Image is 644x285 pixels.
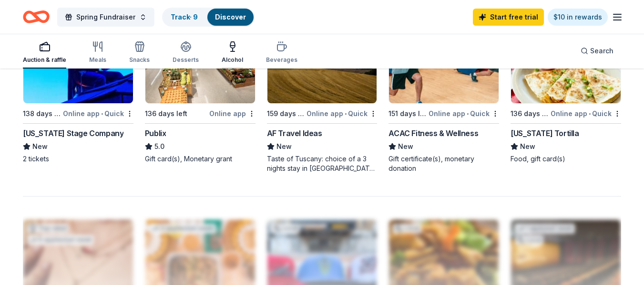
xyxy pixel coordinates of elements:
div: Desserts [173,56,199,64]
div: Snacks [129,56,150,64]
button: Spring Fundraiser [57,8,154,27]
div: [US_STATE] Stage Company [23,128,123,139]
div: Online app Quick [429,108,499,119]
span: New [32,141,48,152]
span: New [520,141,535,152]
a: Start free trial [473,9,544,26]
div: Alcohol [222,56,243,64]
span: • [467,110,469,118]
button: Track· 9Discover [162,8,255,27]
span: • [101,110,103,118]
a: Track· 9 [171,13,198,21]
button: Snacks [129,37,150,69]
div: 159 days left [267,108,305,119]
div: 138 days left [23,108,61,119]
div: Beverages [266,56,297,64]
a: Home [23,6,50,28]
div: Meals [89,56,106,64]
button: Meals [89,37,106,69]
div: Online app Quick [307,108,377,119]
div: ACAC Fitness & Wellness [388,128,478,139]
div: Publix [145,128,166,139]
div: Gift card(s), Monetary grant [145,154,256,164]
div: Auction & raffle [23,56,66,64]
a: Image for California Tortilla136 days leftOnline app•Quick[US_STATE] TortillaNewFood, gift card(s) [511,12,621,164]
div: Online app [209,108,256,119]
div: 136 days left [145,108,187,119]
button: Alcohol [222,37,243,69]
button: Search [573,41,621,60]
span: • [589,110,591,118]
div: 136 days left [511,108,549,119]
button: Beverages [266,37,297,69]
div: Gift certificate(s), monetary donation [388,154,499,173]
a: Discover [215,13,246,21]
div: Food, gift card(s) [511,154,621,164]
span: 5.0 [154,141,164,152]
div: [US_STATE] Tortilla [511,128,579,139]
a: Image for AF Travel Ideas12 applieslast week159 days leftOnline app•QuickAF Travel IdeasNewTaste ... [267,12,378,173]
a: Image for ACAC Fitness & Wellness1 applylast weekLocal151 days leftOnline app•QuickACAC Fitness &... [388,12,499,173]
span: New [398,141,413,152]
span: New [276,141,292,152]
a: $10 in rewards [548,9,608,26]
div: Online app Quick [63,108,133,119]
a: Image for Publix4 applieslast week136 days leftOnline appPublix5.0Gift card(s), Monetary grant [145,12,256,164]
div: 151 days left [388,108,427,119]
div: Online app Quick [551,108,621,119]
span: Search [590,45,613,57]
span: Spring Fundraiser [76,11,135,23]
div: 2 tickets [23,154,133,164]
a: Image for Virginia Stage CompanyLocal138 days leftOnline app•Quick[US_STATE] Stage CompanyNew2 ti... [23,12,133,164]
div: AF Travel Ideas [267,128,322,139]
button: Auction & raffle [23,37,66,69]
div: Taste of Tuscany: choice of a 3 nights stay in [GEOGRAPHIC_DATA] or a 5 night stay in [GEOGRAPHIC... [267,154,378,173]
button: Desserts [173,37,199,69]
span: • [345,110,347,118]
